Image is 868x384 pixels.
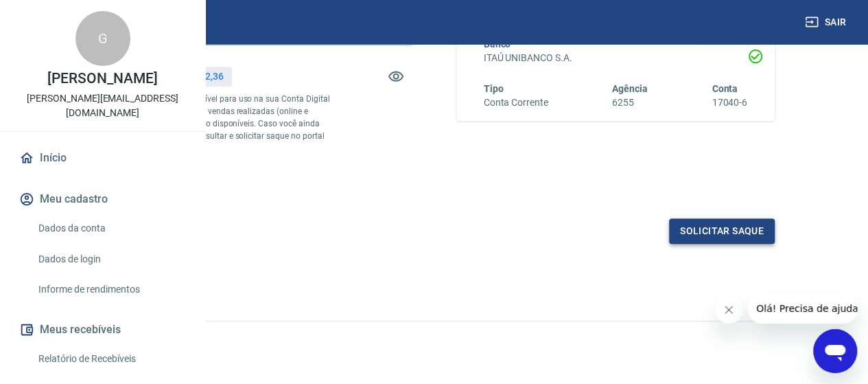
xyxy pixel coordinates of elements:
h6: 17040-6 [712,95,747,110]
span: Agência [612,83,648,94]
h6: 6255 [612,95,648,110]
h6: ITAÚ UNIBANCO S.A. [484,51,748,65]
a: Relatório de Recebíveis [33,345,189,373]
p: [PERSON_NAME] [47,71,157,86]
button: Sair [802,10,852,35]
p: *Corresponde ao saldo disponível para uso na sua Conta Digital Vindi. Incluindo os valores das ve... [93,93,332,155]
iframe: Mensagem da empresa [748,293,857,324]
a: Início [16,143,189,173]
span: Banco [484,38,511,49]
a: Dados de login [33,245,189,273]
p: R$ 19.172,36 [167,69,223,84]
span: Conta [712,83,738,94]
div: G [75,11,130,66]
button: Solicitar saque [669,218,775,244]
iframe: Fechar mensagem [715,296,742,324]
button: Meus recebíveis [16,315,189,345]
h6: Conta Corrente [484,95,548,110]
p: 2025 © [33,332,835,347]
p: [PERSON_NAME][EMAIL_ADDRESS][DOMAIN_NAME] [11,91,194,120]
a: Informe de rendimentos [33,275,189,304]
span: Tipo [484,83,504,94]
span: Olá! Precisa de ajuda? [8,10,115,21]
a: Dados da conta [33,214,189,242]
iframe: Botão para abrir a janela de mensagens [813,329,857,373]
button: Meu cadastro [16,184,189,214]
